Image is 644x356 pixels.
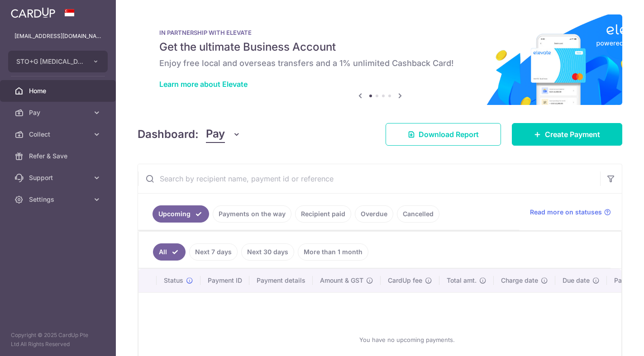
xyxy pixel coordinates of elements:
span: Pay [206,126,225,143]
a: Next 7 days [189,243,238,261]
p: [EMAIL_ADDRESS][DOMAIN_NAME] [14,32,101,41]
img: CardUp [11,7,55,18]
button: STO+G [MEDICAL_DATA] FERTILITY PRACTICE PTE. LTD. [8,51,108,72]
span: Settings [29,195,89,204]
th: Payment details [249,269,313,292]
p: IN PARTNERSHIP WITH ELEVATE [159,29,601,36]
a: Recipient paid [295,205,351,223]
a: More than 1 month [298,243,368,261]
span: Total amt. [447,276,477,285]
span: Status [164,276,183,285]
span: Due date [563,276,590,285]
span: Pay [29,108,89,117]
a: Download Report [386,123,501,146]
span: Home [29,86,89,95]
span: Refer & Save [29,152,89,161]
a: Overdue [355,205,393,223]
span: Amount & GST [320,276,363,285]
a: Learn more about Elevate [159,80,248,89]
h4: Dashboard: [138,126,199,142]
span: Create Payment [545,129,600,140]
span: Download Report [419,129,479,140]
a: Create Payment [512,123,622,146]
button: Pay [206,126,241,143]
span: STO+G [MEDICAL_DATA] FERTILITY PRACTICE PTE. LTD. [16,57,83,66]
span: Read more on statuses [530,208,602,217]
input: Search by recipient name, payment id or reference [138,164,600,193]
th: Payment ID [200,269,249,292]
span: CardUp fee [388,276,422,285]
a: All [153,243,186,261]
a: Payments on the way [213,205,291,223]
img: Renovation banner [138,14,622,105]
a: Next 30 days [241,243,294,261]
a: Cancelled [397,205,439,223]
a: Upcoming [153,205,209,223]
h5: Get the ultimate Business Account [159,40,601,54]
span: Charge date [501,276,538,285]
a: Read more on statuses [530,208,611,217]
h6: Enjoy free local and overseas transfers and a 1% unlimited Cashback Card! [159,58,601,69]
span: Support [29,173,89,182]
span: Collect [29,130,89,139]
